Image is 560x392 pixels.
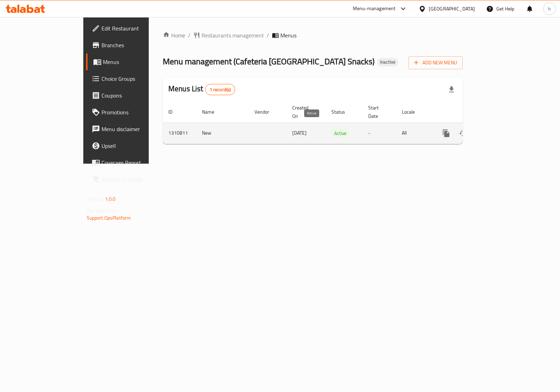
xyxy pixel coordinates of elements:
[429,5,475,13] div: [GEOGRAPHIC_DATA]
[205,86,235,93] span: 1 record(s)
[292,104,317,120] span: Created On
[86,121,177,137] a: Menu disclaimer
[86,70,177,87] a: Choice Groups
[168,108,182,116] span: ID
[86,137,177,154] a: Upsell
[292,128,307,137] span: [DATE]
[202,31,264,40] span: Restaurants management
[254,108,278,116] span: Vendor
[103,58,171,66] span: Menus
[455,125,471,142] button: Change Status
[188,31,190,40] li: /
[101,158,171,167] span: Coverage Report
[267,31,269,40] li: /
[101,125,171,133] span: Menu disclaimer
[196,122,249,144] td: New
[87,194,104,204] span: Version:
[377,59,398,65] span: Inactive
[105,194,116,204] span: 1.0.0
[86,20,177,37] a: Edit Restaurant
[101,74,171,83] span: Choice Groups
[168,84,235,95] h2: Menus List
[368,104,388,120] span: Start Date
[377,58,398,66] div: Inactive
[202,108,223,116] span: Name
[86,104,177,121] a: Promotions
[163,122,196,144] td: 1310811
[101,24,171,33] span: Edit Restaurant
[443,81,460,98] div: Export file
[101,91,171,100] span: Coupons
[548,5,551,13] span: h
[331,129,349,137] span: Active
[193,31,264,40] a: Restaurants management
[163,31,463,40] nav: breadcrumb
[432,101,511,123] th: Actions
[86,54,177,70] a: Menus
[408,56,463,69] button: Add New Menu
[86,171,177,188] a: Grocery Checklist
[86,154,177,171] a: Coverage Report
[438,125,455,142] button: more
[331,108,354,116] span: Status
[86,87,177,104] a: Coupons
[101,41,171,49] span: Branches
[163,101,511,144] table: enhanced table
[163,54,374,69] span: Menu management ( Cafeteria [GEOGRAPHIC_DATA] Snacks )
[101,108,171,116] span: Promotions
[205,84,236,95] div: Total records count
[101,175,171,184] span: Grocery Checklist
[87,206,119,215] span: Get support on:
[353,5,396,13] div: Menu-management
[86,37,177,54] a: Branches
[414,58,457,67] span: Add New Menu
[402,108,424,116] span: Locale
[280,31,296,40] span: Menus
[87,213,131,222] a: Support.OpsPlatform
[396,122,432,144] td: All
[363,122,396,144] td: -
[101,142,171,150] span: Upsell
